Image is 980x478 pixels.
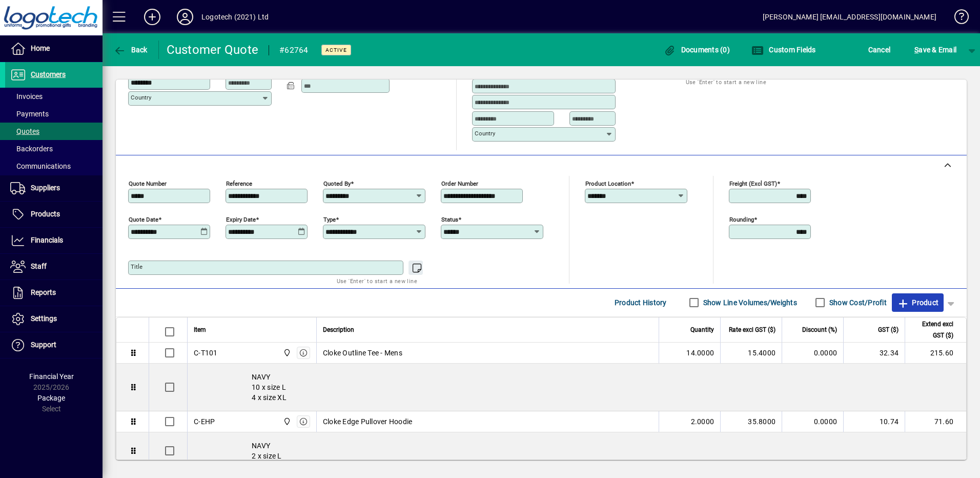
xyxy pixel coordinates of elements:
[661,41,732,59] button: Documents (0)
[729,324,775,335] span: Rate excl GST ($)
[763,9,936,25] div: [PERSON_NAME] [EMAIL_ADDRESS][DOMAIN_NAME]
[5,175,103,201] a: Suppliers
[878,324,899,335] span: GST ($)
[5,280,103,306] a: Reports
[31,262,47,270] span: Staff
[585,180,631,187] mat-label: Product location
[31,288,56,296] span: Reports
[323,348,402,358] span: Cloke Outline Tee - Mens
[5,105,103,123] a: Payments
[782,343,843,364] td: 0.0000
[280,416,292,427] span: Central
[10,92,43,101] span: Invoices
[5,254,103,280] a: Staff
[323,416,413,427] span: Cloke Edge Pullover Hoodie
[279,42,309,58] div: #62764
[201,9,269,25] div: Logotech (2021) Ltd
[727,416,775,427] div: 35.8000
[111,41,150,59] button: Back
[751,46,816,54] span: Custom Fields
[136,8,169,26] button: Add
[441,180,478,187] mat-label: Order number
[323,215,336,223] mat-label: Type
[782,411,843,432] td: 0.0000
[914,46,918,54] span: S
[5,140,103,157] a: Backorders
[337,275,417,287] mat-hint: Use 'Enter' to start a new line
[5,123,103,140] a: Quotes
[10,127,39,135] span: Quotes
[31,314,57,323] span: Settings
[947,2,967,35] a: Knowledge Base
[194,416,215,427] div: C-EHP
[129,215,158,223] mat-label: Quote date
[131,263,142,270] mat-label: Title
[31,184,60,192] span: Suppliers
[686,348,714,358] span: 14.0000
[29,372,74,381] span: Financial Year
[827,297,887,308] label: Show Cost/Profit
[226,180,252,187] mat-label: Reference
[690,324,714,335] span: Quantity
[323,324,354,335] span: Description
[37,394,65,402] span: Package
[892,293,944,312] button: Product
[866,41,893,59] button: Cancel
[10,162,71,170] span: Communications
[802,324,837,335] span: Discount (%)
[31,210,60,218] span: Products
[194,324,206,335] span: Item
[5,202,103,227] a: Products
[226,215,256,223] mat-label: Expiry date
[188,364,966,411] div: NAVY 10 x size L 4 x size XL
[10,110,49,118] span: Payments
[905,411,966,432] td: 71.60
[113,46,148,54] span: Back
[5,157,103,175] a: Communications
[727,348,775,358] div: 15.4000
[129,180,167,187] mat-label: Quote number
[749,41,819,59] button: Custom Fields
[686,76,766,88] mat-hint: Use 'Enter' to start a new line
[475,130,495,137] mat-label: Country
[167,42,259,58] div: Customer Quote
[194,348,218,358] div: C-T101
[911,318,953,341] span: Extend excl GST ($)
[325,47,347,53] span: Active
[10,145,53,153] span: Backorders
[729,180,777,187] mat-label: Freight (excl GST)
[5,36,103,62] a: Home
[441,215,458,223] mat-label: Status
[663,46,730,54] span: Documents (0)
[914,42,956,58] span: ave & Email
[909,41,962,59] button: Save & Email
[280,347,292,358] span: Central
[729,215,754,223] mat-label: Rounding
[897,294,938,311] span: Product
[31,236,63,244] span: Financials
[31,44,50,52] span: Home
[188,432,966,469] div: NAVY 2 x size L
[323,180,351,187] mat-label: Quoted by
[5,332,103,358] a: Support
[843,411,905,432] td: 10.74
[31,341,56,349] span: Support
[131,94,151,101] mat-label: Country
[610,293,671,312] button: Product History
[5,306,103,332] a: Settings
[843,343,905,364] td: 32.34
[5,88,103,105] a: Invoices
[691,416,714,427] span: 2.0000
[103,41,159,59] app-page-header-button: Back
[868,42,891,58] span: Cancel
[31,70,66,78] span: Customers
[5,228,103,253] a: Financials
[905,343,966,364] td: 215.60
[169,8,201,26] button: Profile
[615,294,667,311] span: Product History
[701,297,797,308] label: Show Line Volumes/Weights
